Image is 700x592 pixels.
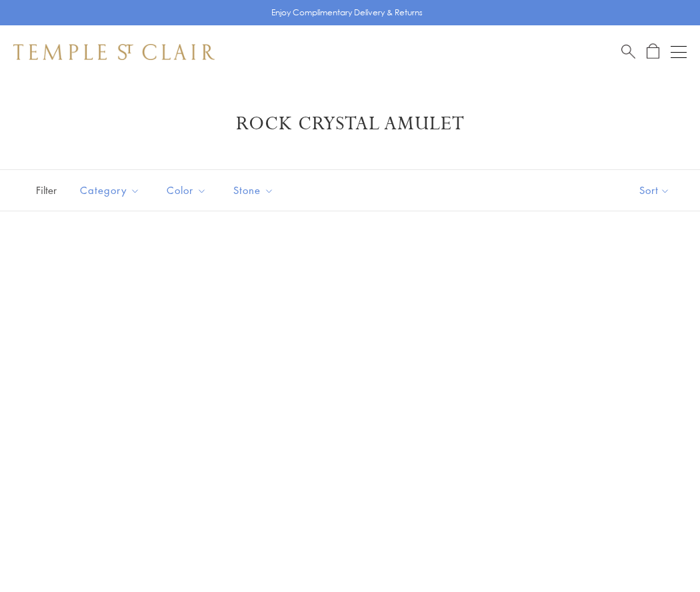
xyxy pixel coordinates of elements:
[33,112,667,136] h1: Rock Crystal Amulet
[160,182,217,199] span: Color
[621,43,635,60] a: Search
[227,182,284,199] span: Stone
[647,43,659,60] a: Open Shopping Bag
[223,175,284,205] button: Stone
[271,6,423,19] p: Enjoy Complimentary Delivery & Returns
[157,175,217,205] button: Color
[609,170,700,211] button: Show sort by
[73,182,150,199] span: Category
[13,44,215,60] img: Temple St. Clair
[671,44,687,60] button: Open navigation
[70,175,150,205] button: Category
